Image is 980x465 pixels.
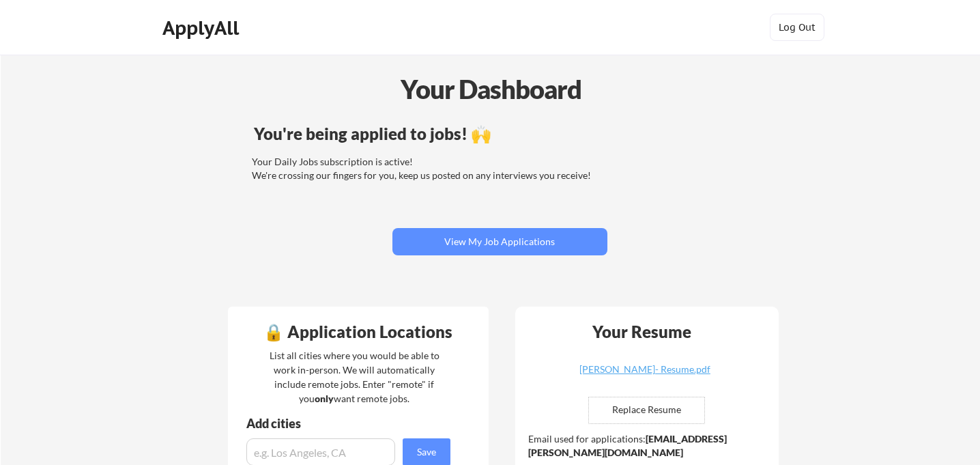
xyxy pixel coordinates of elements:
a: [PERSON_NAME]- Resume.pdf [564,365,726,386]
div: Add cities [246,417,454,429]
div: ApplyAll [162,16,243,40]
div: Your Resume [575,324,710,340]
button: View My Job Applications [392,228,607,255]
div: List all cities where you would be able to work in-person. We will automatically include remote j... [261,348,448,406]
div: Your Dashboard [1,70,980,109]
div: 🔒 Application Locations [231,324,485,340]
strong: only [315,393,334,404]
div: You're being applied to jobs! 🙌 [254,126,746,142]
button: Log Out [770,14,824,41]
div: Your Daily Jobs subscription is active! We're crossing our fingers for you, keep us posted on any... [252,155,744,182]
strong: [EMAIL_ADDRESS][PERSON_NAME][DOMAIN_NAME] [528,433,727,458]
div: [PERSON_NAME]- Resume.pdf [564,365,726,374]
